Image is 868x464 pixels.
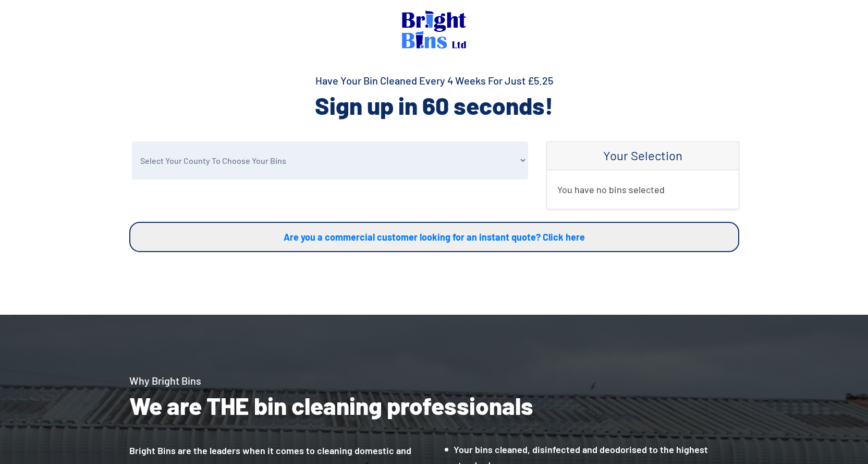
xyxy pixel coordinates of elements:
[557,148,728,163] h4: Your Selection
[129,373,739,388] h4: Why Bright Bins
[129,390,739,421] h2: We are THE bin cleaning professionals
[129,90,739,121] h2: Sign up in 60 seconds!
[129,73,739,88] h4: Have Your Bin Cleaned Every 4 Weeks For Just £5.25
[129,222,739,252] a: Are you a commercial customer looking for an instant quote? Click here
[557,181,728,198] p: You have no bins selected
